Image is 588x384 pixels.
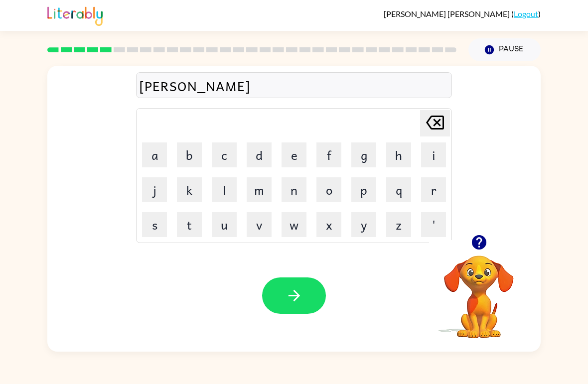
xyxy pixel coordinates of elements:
span: [PERSON_NAME] [PERSON_NAME] [384,9,511,18]
button: y [351,212,376,237]
div: [PERSON_NAME] [139,75,449,96]
img: Literably [47,4,103,26]
button: h [386,142,411,167]
button: n [282,177,306,202]
button: g [351,142,376,167]
button: u [212,212,237,237]
button: w [282,212,306,237]
button: e [282,142,306,167]
button: ' [421,212,446,237]
button: m [247,177,272,202]
button: Pause [468,38,541,61]
button: r [421,177,446,202]
button: k [177,177,202,202]
a: Logout [514,9,538,18]
button: p [351,177,376,202]
button: v [247,212,272,237]
button: a [142,142,167,167]
button: i [421,142,446,167]
button: b [177,142,202,167]
div: ( ) [384,9,541,18]
video: Your browser must support playing .mp4 files to use Literably. Please try using another browser. [429,240,529,340]
button: x [316,212,341,237]
button: t [177,212,202,237]
button: l [212,177,237,202]
button: z [386,212,411,237]
button: s [142,212,167,237]
button: j [142,177,167,202]
button: c [212,142,237,167]
button: f [316,142,341,167]
button: q [386,177,411,202]
button: d [247,142,272,167]
button: o [316,177,341,202]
